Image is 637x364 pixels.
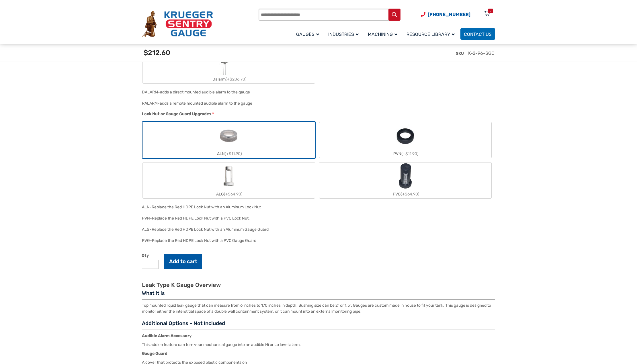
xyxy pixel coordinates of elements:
[142,11,213,37] img: Krueger Sentry Gauge
[368,32,397,37] span: Machining
[401,151,419,156] span: (+$11.90)
[401,192,419,197] span: (+$64.90)
[421,11,470,18] a: Phone Number (920) 434-8860
[152,238,256,243] div: Replace the Red HDPE Lock Nut with a PVC Gauge Guard
[464,32,492,37] span: Contact Us
[143,75,315,83] div: Dalarm
[428,12,470,17] span: [PHONE_NUMBER]
[143,163,315,198] label: ALG
[143,150,315,158] div: ALN
[215,122,243,150] img: ALN
[226,77,247,82] span: (+$206.70)
[142,227,152,232] span: ALG-
[328,32,359,37] span: Industries
[143,190,315,198] div: ALG
[460,28,495,40] a: Contact Us
[160,101,252,106] div: adds a remote mounted audible alarm to the gauge
[142,320,495,330] h3: Additional Options – Not Included
[490,9,491,13] div: 0
[319,190,491,198] div: PVG
[456,51,464,56] span: SKU
[319,122,491,158] label: PVN
[142,260,159,269] input: Product quantity
[225,151,242,156] span: (+$11.90)
[164,254,202,269] button: Add to cart
[152,216,250,221] div: Replace the Red HDPE Lock Nut with a PVC Lock Nut.
[142,290,495,300] h3: What it is
[142,111,211,116] span: Lock Nut or Gauge Guard Upgrades
[296,32,319,37] span: Gauges
[142,90,160,95] span: DALARM-
[142,302,495,314] p: Top mounted liquid leak gauge that can measure from 6 inches to 170 inches in depth. Bushing size...
[152,227,269,232] div: Replace the Red HDPE Lock Nut with an Aluminum Gauge Guard
[319,163,491,198] label: PVG
[142,216,152,221] span: PVN-
[392,163,419,190] img: PVG
[407,32,455,37] span: Resource Library
[160,90,250,95] div: adds a direct mounted audible alarm to the gauge
[215,163,243,190] img: ALG-OF
[364,27,403,41] a: Machining
[142,101,160,106] span: RALARM-
[142,281,495,289] h2: Leak Type K Gauge Overview
[212,111,214,117] abbr: required
[403,27,460,41] a: Resource Library
[293,27,325,41] a: Gauges
[142,333,192,338] strong: Audible Alarm Accessory
[143,122,315,158] label: ALN
[142,342,495,348] p: This add on feature can turn your mechanical gauge into an audible Hi or Lo level alarm.
[319,150,491,158] div: PVN
[468,50,495,56] span: K-2-96-SGC
[142,205,152,210] span: ALN-
[224,192,243,197] span: (+$64.90)
[325,27,364,41] a: Industries
[142,238,152,243] span: PVG-
[152,205,261,210] div: Replace the Red HDPE Lock Nut with an Aluminum Lock Nut
[142,351,167,356] strong: Gauge Guard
